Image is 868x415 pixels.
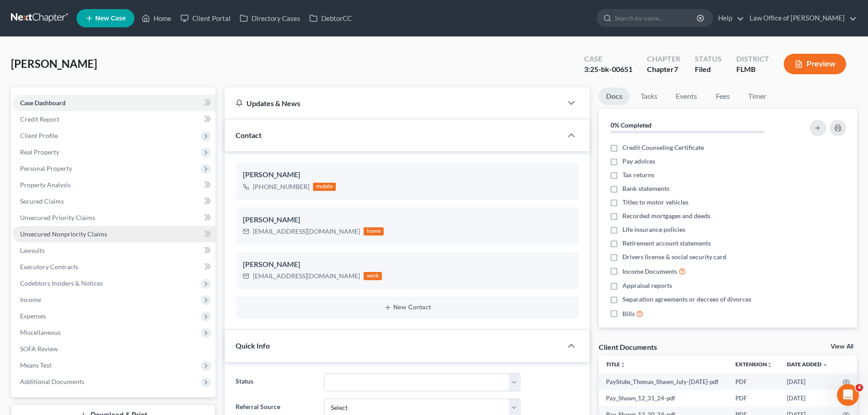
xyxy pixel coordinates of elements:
[13,226,216,242] a: Unsecured Nonpriority Claims
[13,259,216,275] a: Executory Contracts
[236,98,551,108] div: Updates & News
[735,361,772,368] a: Extensionunfold_more
[13,177,216,193] a: Property Analysis
[615,10,698,26] input: Search by name...
[695,54,722,64] div: Status
[767,362,772,368] i: unfold_more
[622,157,655,166] span: Pay advices
[728,374,780,390] td: PDF
[253,272,360,281] div: [EMAIL_ADDRESS][DOMAIN_NAME]
[253,182,309,191] div: [PHONE_NUMBER]
[313,183,336,191] div: mobile
[20,132,58,139] span: Client Profile
[736,64,769,75] div: FLMB
[20,263,78,271] span: Executory Contracts
[20,246,45,254] span: Lawsuits
[13,210,216,226] a: Unsecured Priority Claims
[364,227,384,236] div: home
[584,54,632,64] div: Case
[622,198,688,207] span: Titles to motor vehicles
[20,214,95,221] span: Unsecured Priority Claims
[20,230,107,238] span: Unsecured Nonpriority Claims
[20,312,46,320] span: Expenses
[622,295,751,304] span: Separation agreements or decrees of divorces
[364,272,382,280] div: work
[305,10,356,26] a: DebtorCC
[622,225,685,234] span: Life insurance policies
[695,64,722,75] div: Filed
[741,87,774,105] a: Timer
[599,374,728,390] td: PayStubs_Thomas_Shawn_July-[DATE]-pdf
[780,374,835,390] td: [DATE]
[236,341,270,350] span: Quick Info
[13,242,216,259] a: Lawsuits
[599,87,630,105] a: Docs
[674,65,678,73] span: 7
[611,121,652,129] strong: 0% Completed
[622,143,704,152] span: Credit Counseling Certificate
[13,193,216,210] a: Secured Claims
[11,57,97,70] span: [PERSON_NAME]
[20,164,72,172] span: Personal Property
[20,115,59,123] span: Credit Report
[822,362,828,368] i: expand_more
[243,215,571,225] div: [PERSON_NAME]
[20,296,41,303] span: Income
[780,390,835,406] td: [DATE]
[243,304,571,311] button: New Contact
[622,281,672,290] span: Appraisal reports
[622,211,710,220] span: Recorded mortgages and deeds
[20,361,51,369] span: Means Test
[622,252,726,261] span: Drivers license & social security card
[633,87,665,105] a: Tasks
[20,99,66,107] span: Case Dashboard
[736,54,769,64] div: District
[745,10,857,26] a: Law Office of [PERSON_NAME]
[622,170,654,179] span: Tax returns
[584,64,632,75] div: 3:25-bk-00651
[622,309,635,318] span: Bills
[176,10,235,26] a: Client Portal
[647,54,680,64] div: Chapter
[20,279,103,287] span: Codebtors Insiders & Notices
[622,239,711,248] span: Retirement account statements
[253,227,360,236] div: [EMAIL_ADDRESS][DOMAIN_NAME]
[95,15,126,22] span: New Case
[20,378,84,385] span: Additional Documents
[620,362,626,368] i: unfold_more
[20,345,58,353] span: SOFA Review
[13,111,216,128] a: Credit Report
[13,95,216,111] a: Case Dashboard
[20,181,71,189] span: Property Analysis
[235,10,305,26] a: Directory Cases
[708,87,737,105] a: Fees
[599,390,728,406] td: Pay_Shawn_12_31_24-pdf
[243,169,571,180] div: [PERSON_NAME]
[236,131,262,139] span: Contact
[622,184,669,193] span: Bank statements
[647,64,680,75] div: Chapter
[622,267,677,276] span: Income Documents
[20,197,64,205] span: Secured Claims
[243,259,571,270] div: [PERSON_NAME]
[837,384,859,406] iframe: Intercom live chat
[20,148,59,156] span: Real Property
[137,10,176,26] a: Home
[20,328,61,336] span: Miscellaneous
[599,342,657,352] div: Client Documents
[856,384,863,391] span: 4
[13,341,216,357] a: SOFA Review
[606,361,626,368] a: Titleunfold_more
[668,87,704,105] a: Events
[831,343,853,350] a: View All
[714,10,744,26] a: Help
[728,390,780,406] td: PDF
[784,54,846,74] button: Preview
[231,373,319,391] label: Status
[787,361,828,368] a: Date Added expand_more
